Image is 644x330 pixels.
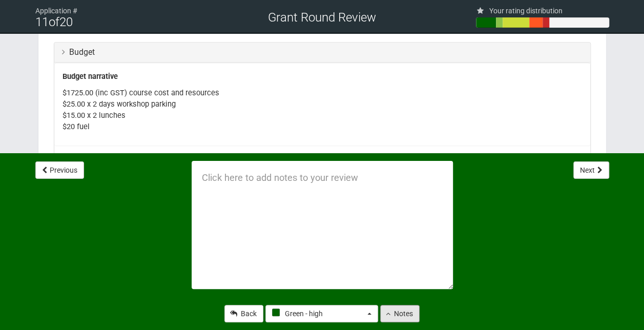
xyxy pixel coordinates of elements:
button: Notes [380,305,420,322]
div: of [35,17,169,27]
span: 20 [59,15,73,29]
a: Back [224,305,263,322]
p: $1725.00 (inc GST) course cost and resources $25.00 x 2 days workshop parking $15.00 x 2 lunches ... [63,87,582,132]
span: Green - high [272,308,365,319]
span: 11 [35,15,49,29]
div: Your rating distribution [476,6,609,13]
button: Green - high [265,305,378,322]
h3: Budget [62,48,583,57]
div: Application # [35,6,169,13]
button: Next [573,161,609,179]
b: Budget narrative [63,72,118,81]
button: Previous [35,161,84,179]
